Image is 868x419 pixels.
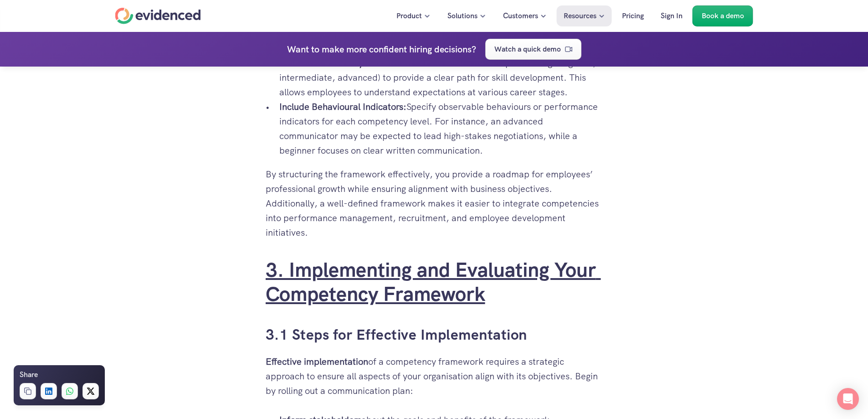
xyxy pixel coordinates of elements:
[702,10,744,22] p: Book a demo
[266,356,368,367] strong: Effective implementation
[622,10,644,22] p: Pricing
[266,325,527,344] a: 3.1 Steps for Effective Implementation
[287,42,476,57] h4: Want to make more confident hiring decisions?
[485,39,581,60] a: Watch a quick demo
[396,10,422,22] p: Product
[279,56,603,99] p: Define different levels of expertise (e.g. beginner, intermediate, advanced) to provide a clear p...
[615,5,651,26] a: Pricing
[279,101,406,113] strong: Include Behavioural Indicators:
[494,43,561,55] p: Watch a quick demo
[693,5,753,26] a: Book a demo
[20,369,38,381] h6: Share
[654,5,689,26] a: Sign In
[564,10,596,22] p: Resources
[266,257,601,307] a: 3. Implementing and Evaluating Your Competency Framework
[447,10,478,22] p: Solutions
[503,10,538,22] p: Customers
[837,388,859,410] div: Open Intercom Messenger
[661,10,683,22] p: Sign In
[266,167,603,240] p: By structuring the framework effectively, you provide a roadmap for employees’ professional growt...
[279,99,603,158] p: Specify observable behaviours or performance indicators for each competency level. For instance, ...
[115,8,201,24] a: Home
[266,354,603,398] p: of a competency framework requires a strategic approach to ensure all aspects of your organisatio...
